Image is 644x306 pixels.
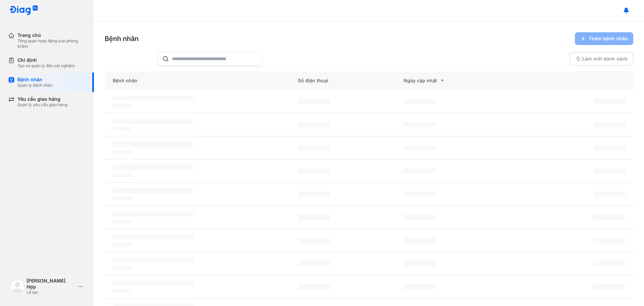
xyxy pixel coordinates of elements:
[113,234,193,240] span: ‌
[298,215,330,220] span: ‌
[26,290,75,295] div: Lễ tân
[290,71,395,90] div: Số điện thoại
[593,191,625,197] span: ‌
[404,284,436,290] span: ‌
[17,63,75,69] div: Tạo và quản lý đơn xét nghiệm
[298,122,330,127] span: ‌
[9,5,38,16] img: logo
[113,103,131,107] span: ‌
[404,238,436,243] span: ‌
[298,145,330,150] span: ‌
[113,188,193,193] span: ‌
[404,77,493,85] div: Ngày cập nhật
[404,191,436,197] span: ‌
[26,278,75,290] div: [PERSON_NAME] Hợp
[404,145,436,150] span: ‌
[298,238,330,243] span: ‌
[17,96,67,102] div: Yêu cầu giao hàng
[105,34,139,43] div: Bệnh nhân
[113,119,193,124] span: ‌
[298,284,330,290] span: ‌
[570,52,633,65] button: Làm mới danh sách
[404,99,436,104] span: ‌
[298,191,330,197] span: ‌
[113,266,131,270] span: ‌
[593,215,625,220] span: ‌
[105,71,290,90] div: Bệnh nhân
[113,150,131,154] span: ‌
[113,165,193,170] span: ‌
[593,284,625,290] span: ‌
[298,99,330,104] span: ‌
[593,122,625,127] span: ‌
[113,258,193,263] span: ‌
[17,102,67,107] div: Quản lý yêu cầu giao hàng
[593,168,625,174] span: ‌
[404,122,436,127] span: ‌
[11,280,24,293] img: logo
[17,38,86,49] div: Tổng quan hoạt động của phòng khám
[113,142,193,147] span: ‌
[113,173,131,177] span: ‌
[113,211,193,217] span: ‌
[593,238,625,243] span: ‌
[298,261,330,266] span: ‌
[17,83,53,88] div: Quản lý bệnh nhân
[593,261,625,266] span: ‌
[113,127,131,131] span: ‌
[404,168,436,174] span: ‌
[404,215,436,220] span: ‌
[582,56,628,62] span: Làm mới danh sách
[113,289,131,293] span: ‌
[113,95,193,101] span: ‌
[575,32,633,45] button: Thêm bệnh nhân
[113,281,193,286] span: ‌
[113,243,131,247] span: ‌
[113,196,131,200] span: ‌
[593,145,625,150] span: ‌
[593,99,625,104] span: ‌
[17,32,86,38] div: Trang chủ
[589,36,628,42] span: Thêm bệnh nhân
[404,261,436,266] span: ‌
[113,219,131,223] span: ‌
[17,77,53,83] div: Bệnh nhân
[17,57,75,63] div: Chỉ định
[298,168,330,174] span: ‌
